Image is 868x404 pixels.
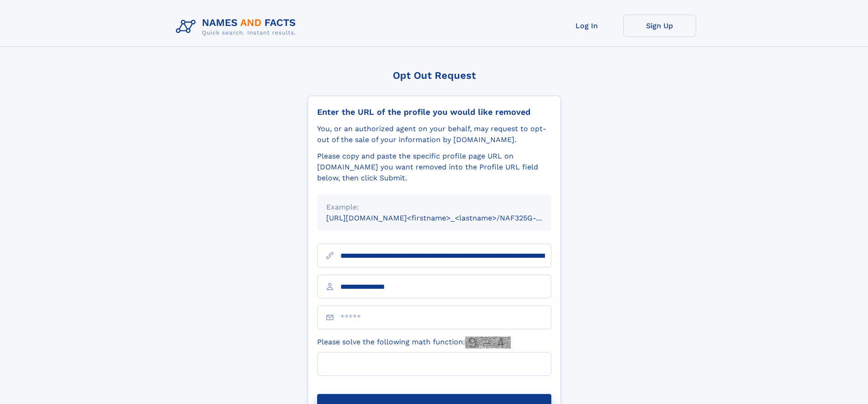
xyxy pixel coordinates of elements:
div: Enter the URL of the profile you would like removed [317,107,551,117]
div: Example: [326,202,542,213]
a: Sign Up [623,15,696,37]
a: Log In [550,15,623,37]
div: Please copy and paste the specific profile page URL on [DOMAIN_NAME] you want removed into the Pr... [317,151,551,184]
div: Opt Out Request [308,70,561,81]
img: Logo Names and Facts [172,15,303,39]
small: [URL][DOMAIN_NAME]<firstname>_<lastname>/NAF325G-xxxxxxxx [326,214,569,222]
label: Please solve the following math function: [317,337,511,348]
div: You, or an authorized agent on your behalf, may request to opt-out of the sale of your informatio... [317,123,551,145]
